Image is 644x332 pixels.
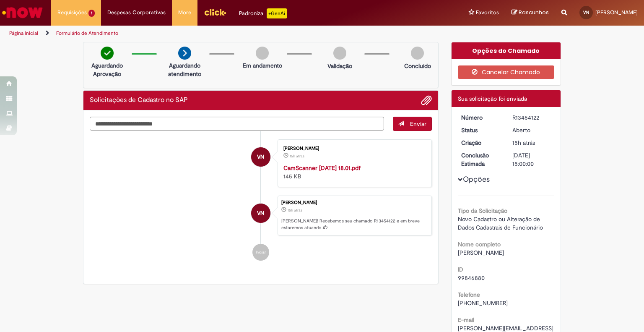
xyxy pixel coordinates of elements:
p: Aguardando atendimento [164,61,205,78]
textarea: Digite sua mensagem aqui... [90,117,384,131]
p: +GenAi [267,8,287,18]
div: Padroniza [239,8,287,18]
div: Vicente Renart Neto [251,147,270,167]
span: 15h atrás [512,139,535,146]
span: Sua solicitação foi enviada [458,95,527,102]
span: VN [257,203,264,223]
img: arrow-next.png [178,47,191,60]
div: Aberto [512,126,551,134]
dt: Criação [455,139,506,147]
button: Enviar [393,117,432,131]
dt: Conclusão Estimada [455,151,506,168]
span: 15h atrás [288,208,302,213]
ul: Trilhas de página [6,26,423,41]
img: img-circle-grey.png [411,47,424,60]
span: [PERSON_NAME] [595,9,638,16]
b: Tipo da Solicitação [458,207,507,214]
div: [DATE] 15:00:00 [512,151,551,168]
span: [PHONE_NUMBER] [458,299,508,307]
div: Vicente Renart Neto [251,204,270,223]
a: CamScanner [DATE] 18.01.pdf [283,164,361,172]
h2: Solicitações de Cadastro no SAP Histórico de tíquete [90,97,188,104]
div: R13454122 [512,113,551,122]
ul: Histórico de tíquete [90,131,432,269]
a: Formulário de Atendimento [56,30,118,37]
p: Concluído [404,62,431,70]
img: img-circle-grey.png [256,47,269,60]
span: 15h atrás [290,154,304,159]
span: Enviar [410,120,426,128]
b: Nome completo [458,241,501,248]
time: 27/08/2025 18:10:39 [512,139,535,146]
div: [PERSON_NAME] [281,200,427,205]
p: [PERSON_NAME]! Recebemos seu chamado R13454122 e em breve estaremos atuando. [281,218,427,231]
img: check-circle-green.png [101,47,114,60]
p: Em andamento [243,61,282,70]
img: click_logo_yellow_360x200.png [204,6,226,18]
span: 1 [88,10,95,17]
div: Opções do Chamado [452,42,561,59]
span: VN [257,147,264,167]
b: Telefone [458,291,480,298]
span: More [178,8,191,17]
a: Página inicial [9,30,38,37]
span: VN [583,10,589,15]
div: [PERSON_NAME] [283,146,423,151]
button: Cancelar Chamado [458,65,555,79]
span: Requisições [57,8,87,17]
img: img-circle-grey.png [333,47,346,60]
time: 27/08/2025 18:10:39 [288,208,302,213]
span: Favoritos [476,8,499,17]
div: 145 KB [283,164,423,180]
button: Adicionar anexos [421,95,432,106]
b: E-mail [458,316,474,324]
dt: Status [455,126,506,134]
dt: Número [455,113,506,122]
time: 27/08/2025 18:10:20 [290,154,304,159]
p: Aguardando Aprovação [87,61,127,78]
span: Rascunhos [519,8,549,16]
a: Rascunhos [512,9,549,17]
span: 99846880 [458,274,485,282]
span: Novo Cadastro ou Alteração de Dados Cadastrais de Funcionário [458,215,543,231]
b: ID [458,266,463,273]
p: Validação [327,62,352,70]
div: 27/08/2025 18:10:39 [512,139,551,147]
span: Despesas Corporativas [107,8,166,17]
span: [PERSON_NAME] [458,249,504,256]
img: ServiceNow [1,4,44,21]
li: Vicente Renart Neto [90,196,432,236]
